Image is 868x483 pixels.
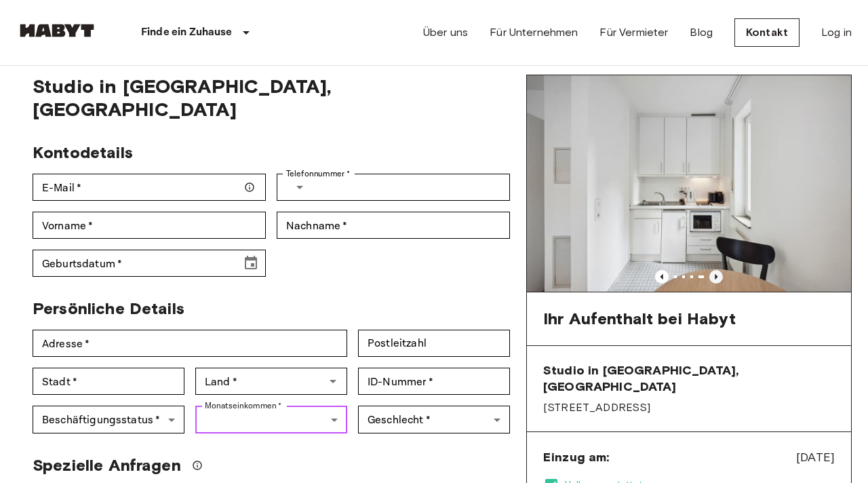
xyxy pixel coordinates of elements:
button: Select country [286,174,313,201]
label: Monatseinkommen [205,400,282,412]
button: Previous image [655,270,669,284]
svg: Wir werden unser Bestes tun, um Ihre Anfrage zu erfüllen, aber bitte beachten Sie, dass wir Ihre ... [192,460,203,471]
img: Marketing picture of unit DE-04-070-006-01 [527,75,851,292]
span: Persönliche Details [33,298,184,318]
a: Kontakt [734,18,800,47]
button: Previous image [709,270,723,284]
a: Für Unternehmen [490,24,578,41]
span: Studio in [GEOGRAPHIC_DATA], [GEOGRAPHIC_DATA] [33,75,510,121]
div: Nachname [277,212,510,239]
span: Einzug am: [543,449,610,465]
label: Telefonnummer [286,168,350,180]
button: Choose date [237,250,264,277]
span: [STREET_ADDRESS] [543,400,835,415]
a: Blog [690,24,713,41]
span: Kontodetails [33,142,133,162]
a: Für Vermieter [599,24,668,41]
div: Adresse [33,330,347,357]
span: Spezielle Anfragen [33,455,181,476]
div: ID-Nummer [358,368,510,395]
div: E-Mail [33,174,266,201]
a: Über uns [423,24,468,41]
span: Studio in [GEOGRAPHIC_DATA], [GEOGRAPHIC_DATA] [543,362,835,395]
button: Open [323,372,342,391]
img: Habyt [16,24,98,37]
p: Finde ein Zuhause [141,24,233,41]
svg: Stellen Sie sicher, dass Ihre E-Mail-Adresse korrekt ist — wir senden Ihre Buchungsdetails dorthin. [244,182,255,193]
a: Log in [821,24,852,41]
div: Postleitzahl [358,330,510,357]
div: Vorname [33,212,266,239]
span: Ihr Aufenthalt bei Habyt [543,309,736,329]
div: Stadt [33,368,184,395]
span: [DATE] [796,448,835,466]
